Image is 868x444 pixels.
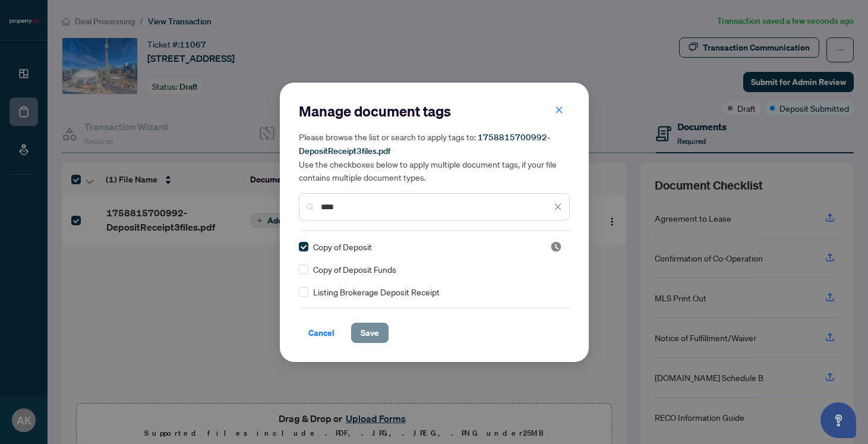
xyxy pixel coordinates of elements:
span: 1758815700992-DepositReceipt3files.pdf [299,132,550,156]
span: close [555,106,563,114]
span: Pending Review [550,241,562,253]
span: Cancel [308,323,334,342]
h2: Manage document tags [299,102,570,121]
span: close [554,203,562,211]
span: Listing Brokerage Deposit Receipt [313,285,440,298]
img: status [550,241,562,253]
span: Copy of Deposit Funds [313,263,396,276]
span: Save [361,323,379,342]
button: Save [351,323,389,343]
button: Cancel [299,323,344,343]
button: Open asap [820,402,856,438]
span: Copy of Deposit [313,240,372,253]
h5: Please browse the list or search to apply tags to: Use the checkboxes below to apply multiple doc... [299,130,570,184]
